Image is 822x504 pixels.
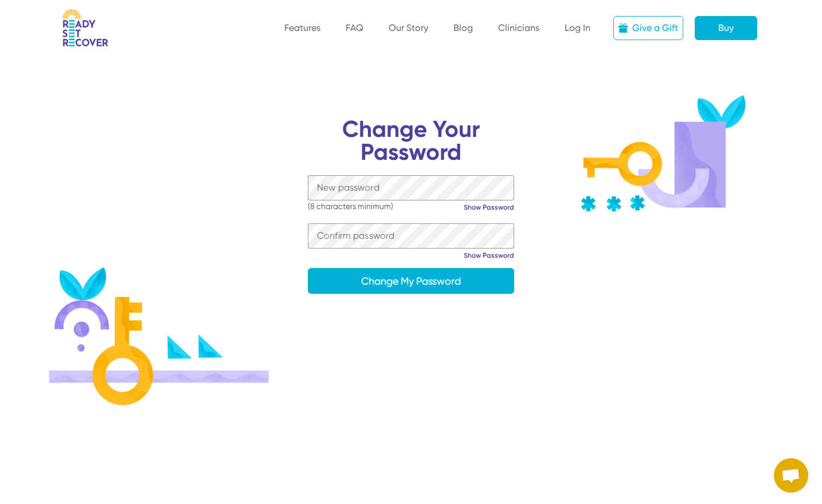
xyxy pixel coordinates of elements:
img: RSR [62,9,108,47]
a: Clinicians [498,22,539,33]
a: Show Password [464,251,514,260]
div: Give a Gift [632,21,678,35]
a: FAQ [346,22,363,33]
a: Features [284,22,320,33]
button: Change My Password [308,268,514,294]
a: Log In [565,22,590,33]
a: Show Password [464,203,514,212]
a: Our Story [389,22,428,33]
a: Blog [453,22,473,33]
a: Give a Gift [613,16,683,40]
span: translation missing: en.users.passwords.edit.change_your_password [342,115,480,166]
img: Key [581,95,746,211]
img: Login illustration 1 [49,267,269,405]
a: Buy [695,16,757,40]
p: (8 characters minimum) [308,200,514,212]
div: Buy [718,21,734,35]
div: Open chat [774,458,808,493]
